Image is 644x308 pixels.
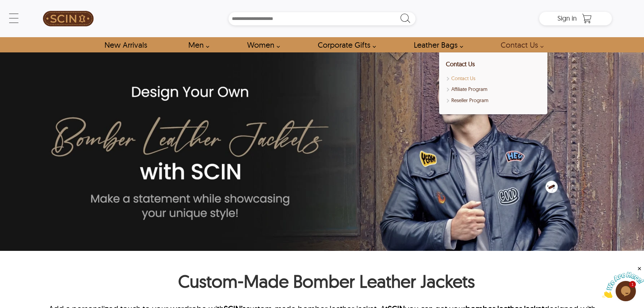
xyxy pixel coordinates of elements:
[97,37,154,52] a: Shop New Arrivals
[446,75,541,82] a: Contact Us
[557,14,577,22] span: Sign in
[446,97,541,104] a: Reseller Program
[406,37,467,52] a: Shop Leather Bags
[43,3,94,34] img: SCIN
[178,270,475,292] strong: Custom-Made Bomber Leather Jackets
[446,86,541,93] a: Affiliate Program
[602,266,644,298] iframe: chat widget
[580,14,594,24] a: Shopping Cart
[239,37,284,52] a: Shop Women Leather Jackets
[181,37,213,52] a: shop men's leather jackets
[446,60,475,68] a: Contact Us
[32,3,104,34] a: SCIN
[557,16,577,22] a: Sign in
[310,37,380,52] a: Shop Leather Corporate Gifts
[493,37,547,52] a: contact-us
